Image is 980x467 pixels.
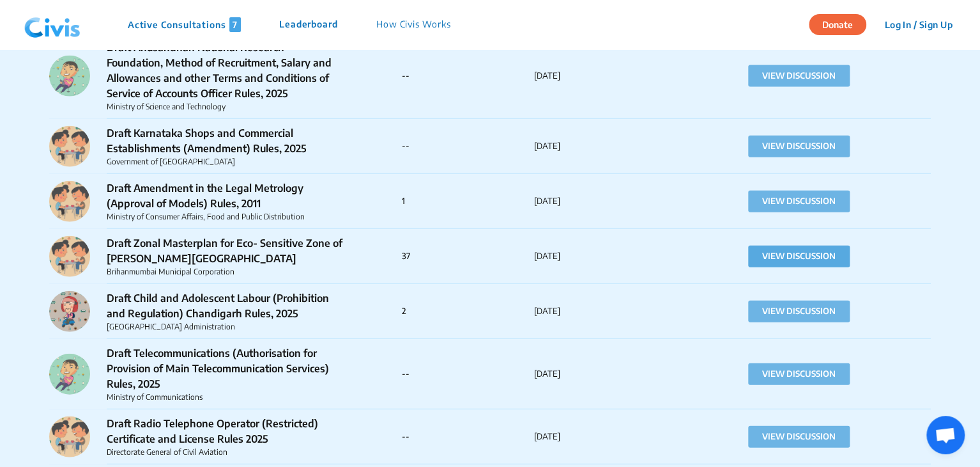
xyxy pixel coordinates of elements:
p: Draft Telecommunications (Authorisation for Provision of Main Telecommunication Services) Rules, ... [107,345,343,392]
p: -- [402,70,534,83]
img: n3up77s6drunkl3q7mnom4rmg7o2 [49,56,90,97]
button: VIEW DISCUSSION [748,65,850,87]
img: zzuleu93zrig3qvd2zxvqbhju8kc [49,416,90,457]
p: How Civis Works [376,17,451,32]
button: VIEW DISCUSSION [748,191,850,212]
p: 1 [402,195,534,208]
button: Donate [809,14,866,35]
p: Leaderboard [279,17,338,32]
p: -- [402,140,534,153]
p: [DATE] [534,250,666,263]
p: Active Consultations [128,17,241,32]
p: Draft Radio Telephone Operator (Restricted) Certificate and License Rules 2025 [107,416,343,447]
p: Draft Anusandhan National Research Foundation, Method of Recruitment, Salary and Allowances and o... [107,40,343,101]
a: Donate [809,17,876,30]
img: zzuleu93zrig3qvd2zxvqbhju8kc [49,236,90,277]
button: Log In / Sign Up [876,15,961,35]
p: Ministry of Science and Technology [107,101,343,113]
button: VIEW DISCUSSION [748,301,850,322]
p: [DATE] [534,368,666,381]
div: Open chat [926,416,965,454]
span: 7 [229,17,241,32]
p: [DATE] [534,305,666,318]
img: 96tvccn45hk308fzwu25mod2021z [49,291,90,332]
p: Government of [GEOGRAPHIC_DATA] [107,156,343,168]
button: VIEW DISCUSSION [748,426,850,448]
img: zzuleu93zrig3qvd2zxvqbhju8kc [49,181,90,222]
p: -- [402,368,534,381]
p: -- [402,431,534,443]
p: 2 [402,305,534,318]
p: Draft Child and Adolescent Labour (Prohibition and Regulation) Chandigarh Rules, 2025 [107,290,343,321]
p: 37 [402,250,534,263]
p: [DATE] [534,70,666,83]
p: Ministry of Consumer Affairs, Food and Public Distribution [107,211,343,223]
img: navlogo.png [19,6,86,44]
p: Draft Amendment in the Legal Metrology (Approval of Models) Rules, 2011 [107,180,343,211]
p: Directorate General of Civil Aviation [107,447,343,458]
img: zzuleu93zrig3qvd2zxvqbhju8kc [49,126,90,167]
p: Draft Karnataka Shops and Commercial Establishments (Amendment) Rules, 2025 [107,125,343,156]
p: [DATE] [534,431,666,443]
p: [GEOGRAPHIC_DATA] Administration [107,321,343,333]
button: VIEW DISCUSSION [748,136,850,157]
p: [DATE] [534,140,666,153]
p: Draft Zonal Masterplan for Eco- Sensitive Zone of [PERSON_NAME][GEOGRAPHIC_DATA] [107,235,343,266]
button: VIEW DISCUSSION [748,363,850,385]
button: VIEW DISCUSSION [748,246,850,267]
p: Ministry of Communications [107,392,343,403]
p: [DATE] [534,195,666,208]
p: Brihanmumbai Municipal Corporation [107,266,343,278]
img: n3up77s6drunkl3q7mnom4rmg7o2 [49,354,90,395]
